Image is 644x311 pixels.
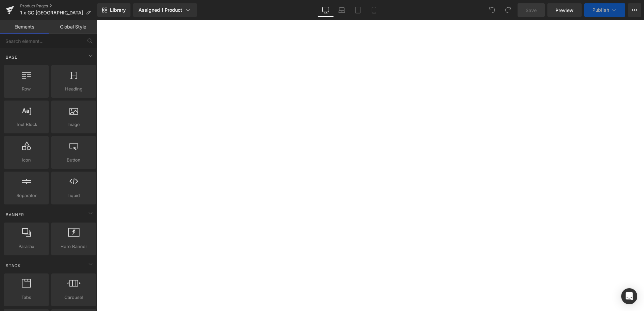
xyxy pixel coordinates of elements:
span: Banner [5,211,25,218]
span: Icon [6,157,47,164]
span: Liquid [53,192,94,199]
a: Tablet [350,3,366,17]
span: Button [53,157,94,164]
a: New Library [97,3,130,17]
a: Laptop [334,3,350,17]
div: Open Intercom Messenger [621,288,637,304]
span: Hero Banner [53,243,94,250]
span: Preview [555,7,574,14]
span: Parallax [6,243,47,250]
button: Publish [584,3,625,17]
span: Separator [6,192,47,199]
span: Stack [5,262,21,269]
a: Preview [547,3,582,17]
span: Carousel [53,294,94,301]
span: Tabs [6,294,47,301]
a: Global Style [49,20,97,34]
button: Redo [501,3,515,17]
span: Library [110,7,126,13]
a: Product Pages [20,3,97,9]
span: Save [526,7,537,14]
span: Heading [53,85,94,92]
a: Desktop [318,3,334,17]
span: 1 x GC [GEOGRAPHIC_DATA] [20,10,83,15]
span: Base [5,54,18,60]
button: Undo [485,3,499,17]
div: Assigned 1 Product [139,7,192,13]
span: Image [53,121,94,128]
button: More [628,3,641,17]
span: Row [6,85,47,92]
span: Text Block [6,121,47,128]
span: Publish [592,7,609,13]
a: Mobile [366,3,382,17]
